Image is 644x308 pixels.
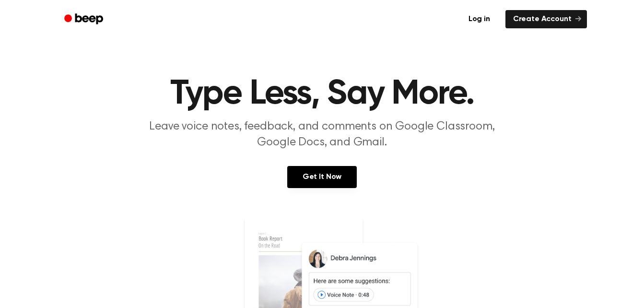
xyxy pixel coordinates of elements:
[58,10,112,29] a: Beep
[505,10,587,28] a: Create Account
[287,166,357,188] a: Get It Now
[459,8,500,30] a: Log in
[77,77,568,111] h1: Type Less, Say More.
[138,119,506,151] p: Leave voice notes, feedback, and comments on Google Classroom, Google Docs, and Gmail.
